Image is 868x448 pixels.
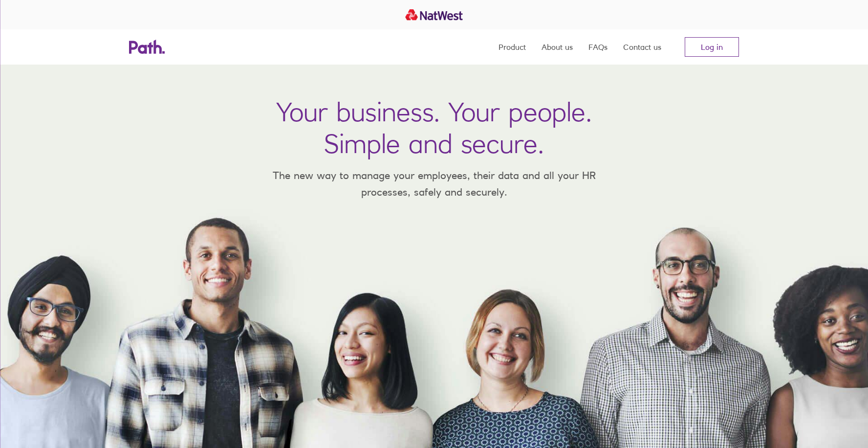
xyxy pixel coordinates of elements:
p: The new way to manage your employees, their data and all your HR processes, safely and securely. [258,167,610,200]
h1: Your business. Your people. Simple and secure. [276,96,592,159]
a: Contact us [623,29,661,65]
a: Log in [685,37,739,57]
a: Product [499,29,526,65]
a: FAQs [588,29,608,65]
a: About us [542,29,573,65]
